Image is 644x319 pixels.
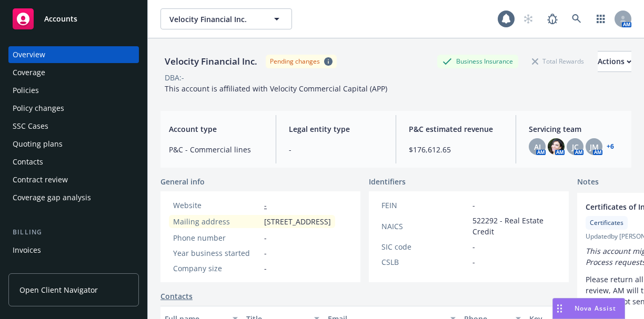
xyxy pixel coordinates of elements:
span: Legal entity type [289,124,383,135]
span: P&C estimated revenue [409,124,503,135]
span: This account is affiliated with Velocity Commercial Capital (APP) [165,84,387,94]
div: Quoting plans [13,136,63,152]
span: Velocity Financial Inc. [169,14,260,25]
span: Account type [169,124,263,135]
div: CSLB [381,256,468,267]
div: Website [173,200,260,211]
span: Accounts [44,15,77,23]
button: Nova Assist [552,298,625,319]
div: Mailing address [173,216,260,227]
span: - [264,232,267,243]
span: Certificates [590,218,623,228]
span: AJ [534,141,541,152]
a: Coverage [8,64,139,81]
span: - [472,200,475,211]
div: Velocity Financial Inc. [160,55,261,68]
a: Accounts [8,4,139,34]
div: Pending changes [270,57,320,66]
div: FEIN [381,200,468,211]
span: - [472,241,475,252]
div: Overview [13,46,45,63]
span: Nova Assist [575,304,616,313]
div: Company size [173,263,260,274]
a: Report a Bug [542,8,563,29]
div: SSC Cases [13,118,48,135]
a: - [264,200,267,210]
span: Identifiers [369,176,406,187]
span: JC [572,141,579,152]
img: photo [548,138,565,155]
a: Overview [8,46,139,63]
div: SIC code [381,241,468,252]
div: Actions [598,52,631,71]
div: Policy changes [13,100,64,117]
span: 522292 - Real Estate Credit [472,215,556,237]
div: NAICS [381,221,468,232]
a: +6 [607,143,614,150]
span: [STREET_ADDRESS] [264,216,331,227]
div: Invoices [13,242,41,259]
div: Business Insurance [437,55,518,68]
div: Drag to move [553,299,566,318]
span: P&C - Commercial lines [169,144,263,155]
a: Policies [8,82,139,99]
a: SSC Cases [8,118,139,135]
span: Pending changes [266,55,337,68]
a: Contacts [8,153,139,170]
div: Contacts [13,153,43,170]
div: Billing [8,227,139,238]
span: - [472,256,475,267]
div: Year business started [173,248,260,259]
span: Open Client Navigator [19,284,98,295]
a: Policy changes [8,100,139,117]
button: Actions [598,51,631,72]
a: Quoting plans [8,136,139,152]
div: Phone number [173,232,260,243]
div: Coverage gap analysis [13,189,91,206]
span: - [264,263,267,274]
div: Total Rewards [527,55,589,68]
a: Coverage gap analysis [8,189,139,206]
a: Start snowing [518,8,539,29]
span: - [264,248,267,259]
a: Contract review [8,171,139,188]
button: Velocity Financial Inc. [160,8,292,29]
div: Coverage [13,64,45,81]
span: Notes [577,176,599,189]
span: - [289,144,383,155]
div: DBA: - [165,72,184,83]
a: Switch app [590,8,611,29]
a: Invoices [8,242,139,259]
a: Contacts [160,291,193,302]
div: Contract review [13,171,68,188]
a: Search [566,8,587,29]
a: Billing updates [8,260,139,276]
span: General info [160,176,205,187]
div: Billing updates [13,260,66,276]
span: Servicing team [529,124,623,135]
div: Policies [13,82,39,99]
span: $176,612.65 [409,144,503,155]
span: JM [590,141,599,152]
